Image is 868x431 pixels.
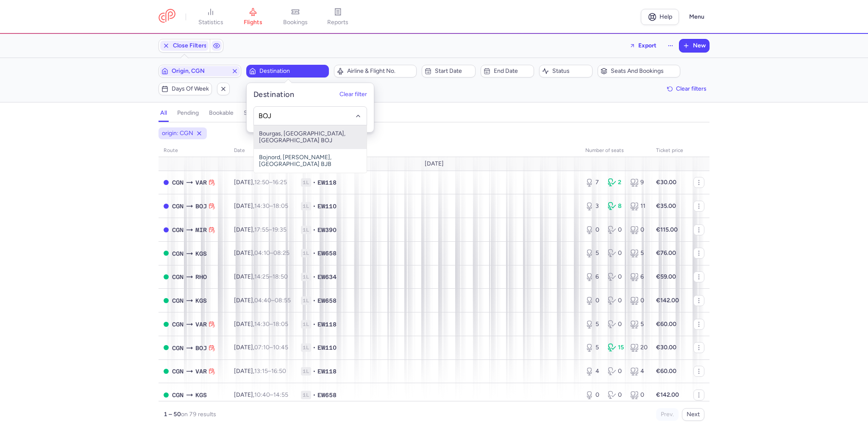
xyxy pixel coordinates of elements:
span: Kos Island International Airport, Kos, Greece [195,249,207,258]
time: 13:15 [254,367,268,375]
span: on 79 results [181,411,216,418]
span: Destination [259,68,326,75]
span: OPEN [164,274,169,279]
time: 19:35 [272,226,287,233]
div: 4 [630,367,646,376]
span: Help [659,14,672,20]
a: flights [232,8,274,26]
span: Start date [435,68,472,75]
span: – [254,391,288,398]
span: Bourgas, [GEOGRAPHIC_DATA], [GEOGRAPHIC_DATA] BOJ [254,125,367,149]
time: 08:55 [275,297,291,304]
span: reports [327,19,348,26]
span: [DATE], [234,297,291,304]
button: Seats and bookings [598,65,680,77]
h4: pending [177,109,199,117]
strong: €76.00 [656,249,676,257]
span: Origin, CGN [172,68,228,75]
time: 18:05 [273,320,288,328]
div: 11 [630,202,646,210]
div: 7 [585,178,601,187]
div: 0 [608,367,623,376]
time: 14:30 [254,202,270,210]
span: Bourgas, Burgas, Bulgaria [195,343,207,353]
time: 12:50 [254,179,269,186]
span: – [254,226,287,233]
span: • [313,178,316,187]
span: Kos Island International Airport, Kos, Greece [195,296,207,305]
span: Close Filters [173,42,207,49]
span: [DATE], [234,202,288,210]
span: 1L [301,367,311,376]
time: 16:25 [273,179,287,186]
span: Cologne/bonn, Köln, Germany [172,320,184,329]
div: 0 [585,391,601,399]
strong: €142.00 [656,297,679,304]
h4: all [160,109,167,117]
span: • [313,273,316,281]
a: statistics [189,8,232,26]
span: Seats and bookings [611,68,677,75]
time: 04:40 [254,297,271,304]
a: bookings [274,8,317,26]
a: reports [317,8,359,26]
div: 5 [585,249,601,257]
h4: sold out [244,109,266,117]
span: [DATE], [234,273,288,280]
div: 0 [608,273,623,281]
span: [DATE], [234,249,289,257]
button: End date [481,65,534,77]
button: Prev. [656,408,679,421]
span: – [254,320,288,328]
time: 10:45 [273,344,288,351]
span: 1L [301,226,311,234]
span: Bourgas, Burgas, Bulgaria [195,202,207,211]
a: CitizenPlane red outlined logo [159,9,175,25]
span: EW118 [317,178,337,187]
span: [DATE], [234,320,288,328]
span: OPEN [164,392,169,398]
button: Export [624,39,662,52]
span: • [313,202,316,210]
button: New [679,39,709,52]
strong: €142.00 [656,391,679,398]
div: 0 [630,226,646,234]
div: 6 [585,273,601,281]
time: 04:10 [254,249,270,257]
span: 1L [301,320,311,329]
span: Cologne/bonn, Köln, Germany [172,225,184,235]
div: 8 [608,202,623,210]
span: Varna, Varna, Bulgaria [195,178,207,187]
span: Kos Island International Airport, Kos, Greece [195,390,207,400]
h5: Destination [253,90,294,99]
span: EW634 [317,273,337,281]
th: route [159,144,229,157]
span: • [313,343,316,352]
span: End date [494,68,531,75]
button: Clear filters [664,83,709,95]
time: 08:25 [273,249,289,257]
input: -searchbox [259,111,362,120]
button: Status [539,65,593,77]
div: 0 [608,249,623,257]
span: [DATE] [425,160,444,167]
span: EW110 [317,343,337,352]
span: [DATE], [234,179,287,186]
th: Flight number [296,144,580,157]
span: Status [552,68,590,75]
span: OPEN [164,345,169,350]
time: 18:05 [273,202,288,210]
div: 0 [585,296,601,305]
span: origin: CGN [162,129,193,138]
span: 1L [301,249,311,257]
div: 5 [630,249,646,257]
span: Varna, Varna, Bulgaria [195,367,207,376]
span: Cologne/bonn, Köln, Germany [172,272,184,282]
span: Diagoras, Ródos, Greece [195,272,207,282]
span: [DATE], [234,391,288,398]
button: Days of week [159,83,212,95]
div: 5 [585,343,601,352]
time: 18:50 [273,273,288,280]
span: OPEN [164,251,169,256]
span: [DATE], [234,344,288,351]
